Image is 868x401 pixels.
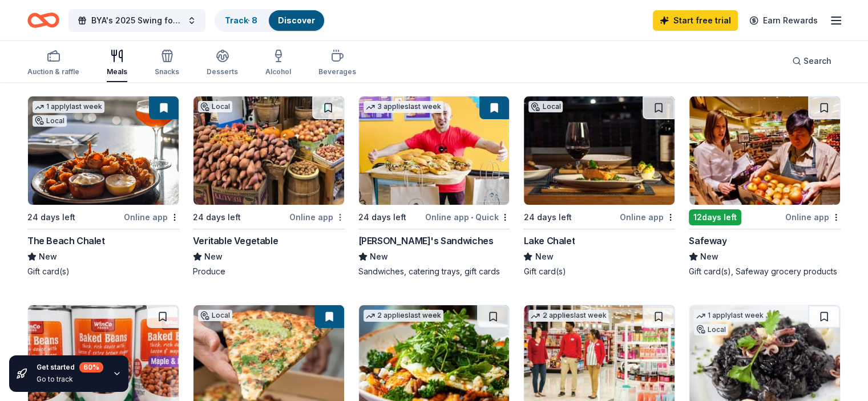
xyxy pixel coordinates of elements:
div: Lake Chalet [523,234,575,248]
div: Online app [620,210,675,224]
span: New [535,250,553,264]
div: 12 days left [689,209,741,225]
a: Earn Rewards [742,10,825,31]
button: Alcohol [265,44,291,82]
div: Produce [193,266,345,277]
div: Auction & raffle [27,67,79,76]
span: New [370,250,388,264]
div: Local [694,324,728,335]
span: BYA's 2025 Swing for Success Charity Golf Tournament [91,14,183,27]
div: [PERSON_NAME]'s Sandwiches [358,234,494,248]
button: Meals [107,44,127,82]
span: New [700,250,718,264]
img: Image for Veritable Vegetable [193,96,344,205]
div: Online app [785,210,841,224]
div: Alcohol [265,67,291,76]
div: Snacks [155,67,179,76]
div: Gift card(s) [27,266,179,277]
div: 60 % [79,362,103,372]
a: Home [27,7,59,34]
div: Online app [289,210,345,224]
div: Go to track [37,375,103,384]
div: Local [33,115,67,127]
div: Safeway [689,234,726,248]
div: 2 applies last week [364,310,443,322]
div: Meals [107,67,127,76]
div: Local [198,101,232,112]
div: Sandwiches, catering trays, gift cards [358,266,510,277]
button: Track· 8Discover [215,9,325,32]
div: Local [198,310,232,321]
div: Beverages [318,67,356,76]
div: Desserts [207,67,238,76]
button: Desserts [207,44,238,82]
div: 1 apply last week [33,101,104,113]
div: The Beach Chalet [27,234,105,248]
div: Local [528,101,563,112]
div: Gift card(s), Safeway grocery products [689,266,841,277]
div: 24 days left [27,210,75,224]
div: 24 days left [193,210,241,224]
img: Image for Safeway [689,96,840,205]
span: • [471,213,473,222]
div: Online app [124,210,179,224]
div: 1 apply last week [694,310,766,322]
a: Track· 8 [225,15,257,25]
div: Get started [37,362,103,372]
a: Start free trial [653,10,738,31]
a: Discover [278,15,315,25]
div: Veritable Vegetable [193,234,278,248]
a: Image for Ike's Sandwiches3 applieslast week24 days leftOnline app•Quick[PERSON_NAME]'s Sandwiche... [358,96,510,277]
a: Image for Lake ChaletLocal24 days leftOnline appLake ChaletNewGift card(s) [523,96,675,277]
div: 24 days left [358,210,406,224]
span: New [39,250,57,264]
div: 2 applies last week [528,310,608,322]
span: New [204,250,223,264]
div: Gift card(s) [523,266,675,277]
img: Image for The Beach Chalet [28,96,179,205]
img: Image for Ike's Sandwiches [359,96,510,205]
button: Beverages [318,44,356,82]
a: Image for Veritable VegetableLocal24 days leftOnline appVeritable VegetableNewProduce [193,96,345,277]
button: Auction & raffle [27,44,79,82]
a: Image for The Beach Chalet1 applylast weekLocal24 days leftOnline appThe Beach ChaletNewGift card(s) [27,96,179,277]
button: Search [783,50,841,72]
div: 3 applies last week [364,101,443,113]
button: BYA's 2025 Swing for Success Charity Golf Tournament [68,9,205,32]
div: 24 days left [523,210,571,224]
img: Image for Lake Chalet [524,96,675,205]
a: Image for Safeway12days leftOnline appSafewayNewGift card(s), Safeway grocery products [689,96,841,277]
button: Snacks [155,44,179,82]
div: Online app Quick [425,210,510,224]
span: Search [804,54,831,68]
